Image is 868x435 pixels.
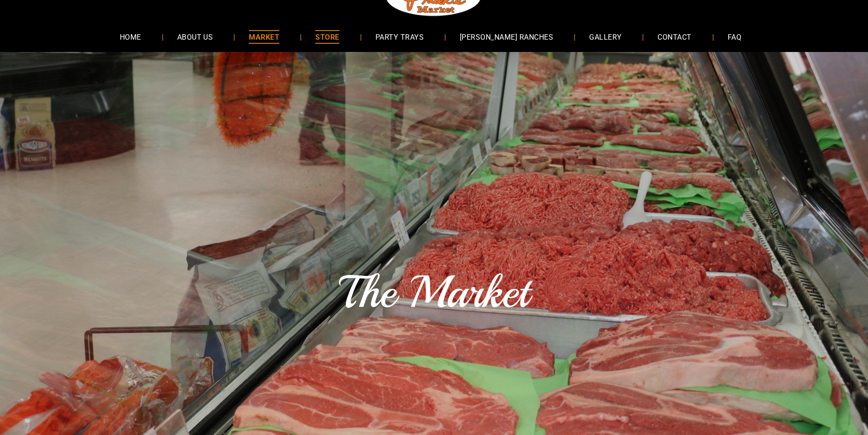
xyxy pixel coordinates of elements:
span: STORE [315,30,339,43]
a: CONTACT [644,25,705,49]
a: [PERSON_NAME] RANCHES [446,25,567,49]
a: MARKET [235,25,293,49]
a: FAQ [714,25,755,49]
a: ABOUT US [164,25,227,49]
a: GALLERY [575,25,635,49]
span: The Market [339,264,529,321]
a: HOME [106,25,155,49]
a: PARTY TRAYS [362,25,437,49]
a: STORE [302,25,353,49]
